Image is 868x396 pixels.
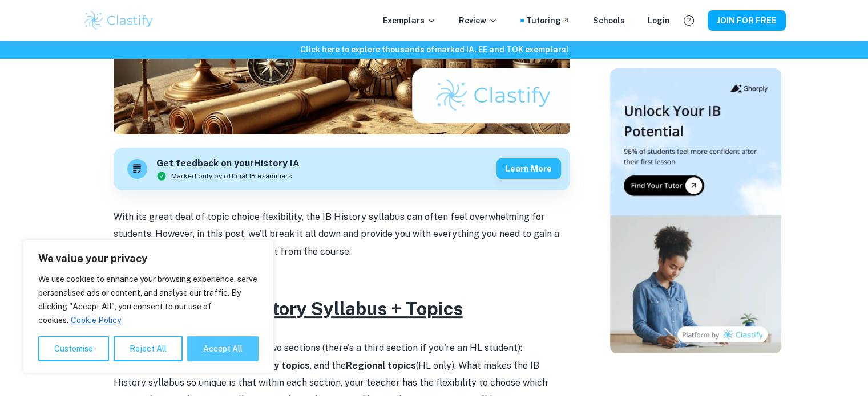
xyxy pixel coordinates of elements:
[708,10,786,31] button: JOIN FOR FREE
[114,148,570,190] a: Get feedback on yourHistory IAMarked only by official IB examinersLearn more
[2,43,866,56] h6: Click here to explore thousands of marked IA, EE and TOK exemplars !
[114,336,183,361] button: Reject All
[346,360,416,371] strong: Regional topics
[593,14,625,27] a: Schools
[648,14,670,27] a: Login
[459,14,498,27] p: Review
[114,209,570,260] p: With its great deal of topic choice flexibility, the IB History syllabus can often feel overwhelm...
[610,68,781,353] img: Thumbnail
[38,272,259,327] p: We use cookies to enhance your browsing experience, serve personalised ads or content, and analys...
[83,9,155,32] img: Clastify logo
[171,171,292,181] span: Marked only by official IB examiners
[70,315,122,325] a: Cookie Policy
[221,298,463,319] u: IB History Syllabus + Topics
[679,11,699,30] button: Help and Feedback
[383,14,436,27] p: Exemplars
[496,158,561,179] button: Learn more
[23,240,274,373] div: We value your privacy
[187,336,259,361] button: Accept All
[156,157,300,171] h6: Get feedback on your History IA
[38,336,109,361] button: Customise
[38,252,259,266] p: We value your privacy
[526,14,570,27] a: Tutoring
